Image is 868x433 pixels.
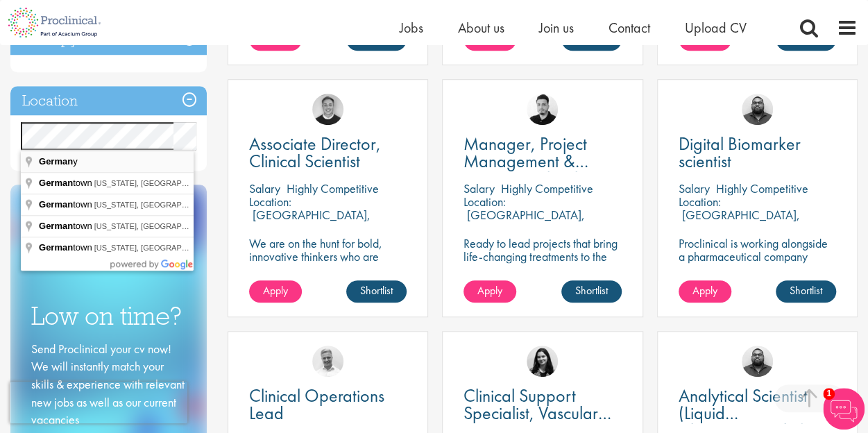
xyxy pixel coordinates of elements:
a: Manager, Project Management & Operational Delivery [463,135,621,170]
span: town [39,199,94,210]
a: Clinical Operations Lead [249,387,407,422]
a: Shortlist [346,280,407,303]
span: Manager, Project Management & Operational Delivery [463,132,613,190]
a: Upload CV [685,19,747,37]
p: [GEOGRAPHIC_DATA], [GEOGRAPHIC_DATA] [249,207,371,236]
img: Bo Forsen [312,94,343,125]
span: Salary [463,180,495,196]
span: Associate Director, Clinical Scientist [249,132,381,173]
a: Jobs [400,19,423,37]
a: Digital Biomarker scientist [679,135,836,170]
a: Associate Director, Clinical Scientist [249,135,407,170]
h3: Low on time? [31,303,186,330]
a: Apply [463,280,516,303]
span: [US_STATE], [GEOGRAPHIC_DATA] [94,244,221,252]
span: Location: [463,194,506,210]
a: Apply [249,280,302,303]
span: Apply [477,283,502,298]
p: We are on the hunt for bold, innovative thinkers who are ready to help push the boundaries of sci... [249,237,407,316]
p: Highly Competitive [716,180,808,196]
h3: Location [10,86,207,116]
span: y [39,156,80,167]
img: Anderson Maldonado [527,94,558,125]
iframe: reCAPTCHA [10,382,187,423]
a: Shortlist [561,280,622,303]
span: German [39,178,73,188]
img: Indre Stankeviciute [527,346,558,377]
p: [GEOGRAPHIC_DATA], [GEOGRAPHIC_DATA] [463,207,585,236]
p: Highly Competitive [501,180,593,196]
p: Ready to lead projects that bring life-changing treatments to the world? Join our client at the f... [463,237,621,316]
span: Apply [692,283,717,298]
span: Clinical Operations Lead [249,384,384,425]
a: Apply [679,280,731,303]
img: Joshua Bye [312,346,343,377]
a: Analytical Scientist (Liquid Chromatography) [679,387,836,422]
span: town [39,221,94,231]
span: town [39,178,94,188]
span: Salary [249,180,280,196]
p: [GEOGRAPHIC_DATA], [GEOGRAPHIC_DATA] [679,207,800,236]
span: [US_STATE], [GEOGRAPHIC_DATA] [94,201,221,209]
img: Ashley Bennett [742,94,773,125]
img: Chatbot [823,388,865,430]
span: German [39,199,73,210]
a: Contact [609,19,650,37]
a: Shortlist [776,280,836,303]
a: About us [458,19,504,37]
span: Location: [679,194,721,210]
span: town [39,242,94,253]
span: German [39,221,73,231]
span: Location: [249,194,291,210]
span: Digital Biomarker scientist [679,132,801,173]
span: Salary [679,180,710,196]
a: Clinical Support Specialist, Vascular PVI [463,387,621,422]
span: Apply [263,283,288,298]
span: 1 [823,388,835,400]
span: [US_STATE], [GEOGRAPHIC_DATA] [94,179,221,187]
img: Ashley Bennett [742,346,773,377]
p: Highly Competitive [287,180,379,196]
span: German [39,242,73,253]
p: Proclinical is working alongside a pharmaceutical company seeking a Digital Biomarker Scientist t... [679,237,836,303]
span: German [39,156,73,167]
a: Join us [539,19,574,37]
span: [US_STATE], [GEOGRAPHIC_DATA] [94,222,221,230]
